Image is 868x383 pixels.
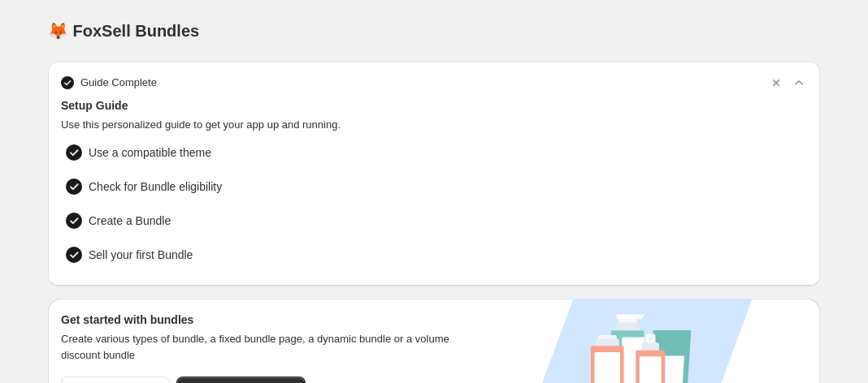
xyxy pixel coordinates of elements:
[80,75,157,91] span: Guide Complete
[89,144,211,161] span: Use a compatible theme
[89,247,193,263] span: Sell your first Bundle
[61,331,465,364] span: Create various types of bundle, a fixed bundle page, a dynamic bundle or a volume discount bundle
[48,21,199,41] h1: 🦊 FoxSell Bundles
[89,179,222,195] span: Check for Bundle eligibility
[61,312,465,328] h3: Get started with bundles
[61,117,807,133] span: Use this personalized guide to get your app up and running.
[89,213,171,229] span: Create a Bundle
[61,97,807,114] span: Setup Guide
